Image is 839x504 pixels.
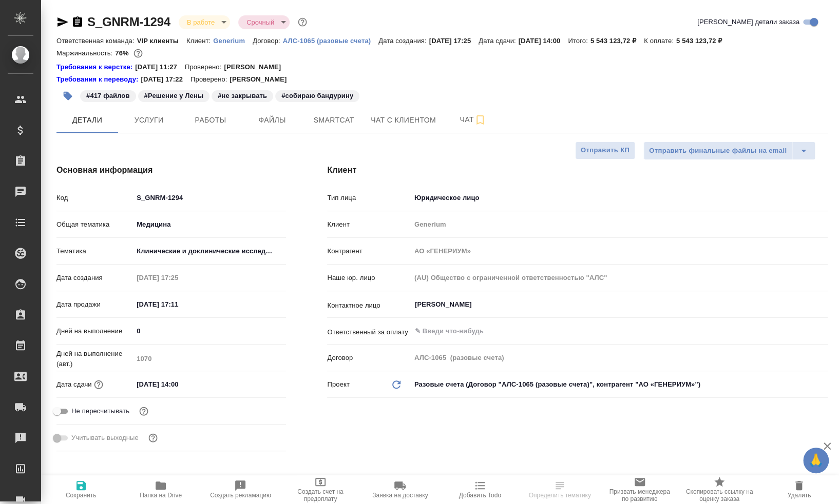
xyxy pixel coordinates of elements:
[283,37,378,45] p: АЛС-1065 (разовые счета)
[66,492,97,499] span: Сохранить
[759,475,839,504] button: Удалить
[327,379,350,390] p: Проект
[296,15,309,29] button: Доп статусы указывают на важность/срочность заказа
[218,91,267,101] p: #не закрывать
[274,91,360,99] span: собираю бандурину
[184,18,218,27] button: В работе
[56,273,133,283] p: Дата создания
[606,488,673,502] span: Призвать менеджера по развитию
[360,475,440,504] button: Заявка на доставку
[309,114,358,127] span: Smartcat
[131,47,145,60] button: 1050779.67 RUB; 38080.00 UAH;
[56,246,133,256] p: Тематика
[121,475,200,504] button: Папка на Drive
[327,193,410,203] p: Тип лица
[133,324,286,338] input: ✎ Введи что-нибудь
[179,15,230,29] div: В работе
[224,62,289,72] p: [PERSON_NAME]
[133,216,286,233] div: Медицина
[133,190,286,205] input: ✎ Введи что-нибудь
[327,164,828,176] h4: Клиент
[643,142,792,160] button: Отправить финальные файлы на email
[287,488,354,502] span: Создать счет на предоплату
[56,299,133,310] p: Дата продажи
[56,349,133,369] p: Дней на выполнение (авт.)
[56,164,286,176] h4: Основная информация
[411,270,828,285] input: Пустое поле
[137,405,150,418] button: Включи, если не хочешь, чтобы указанная дата сдачи изменилась после переставления заказа в 'Подтв...
[327,246,410,256] p: Контрагент
[133,270,223,285] input: Пустое поле
[41,475,121,504] button: Сохранить
[411,376,828,393] div: Разовые счета (Договор "АЛС-1065 (разовые счета)", контрагент "АО «ГЕНЕРИУМ»")
[186,114,235,127] span: Работы
[643,142,815,160] div: split button
[56,219,133,230] p: Общая тематика
[185,62,224,72] p: Проверено:
[71,16,84,28] button: Скопировать ссылку
[238,15,290,29] div: В работе
[411,244,828,258] input: Пустое поле
[79,91,137,99] span: 417 файлов
[253,37,283,45] p: Договор:
[210,492,271,499] span: Создать рекламацию
[327,219,410,230] p: Клиент
[56,16,69,28] button: Скопировать ссылку для ЯМессенджера
[568,37,590,45] p: Итого:
[685,488,753,502] span: Скопировать ссылку на оценку заказа
[137,37,186,45] p: VIP клиенты
[575,142,635,159] button: Отправить КП
[133,297,223,312] input: ✎ Введи что-нибудь
[479,37,518,45] p: Дата сдачи:
[71,433,139,443] span: Учитывать выходные
[213,36,253,45] a: Generium
[133,377,223,392] input: ✎ Введи что-нибудь
[327,353,410,363] p: Договор
[92,378,105,391] button: Если добавить услуги и заполнить их объемом, то дата рассчитается автоматически
[519,37,568,45] p: [DATE] 14:00
[676,37,730,45] p: 5 543 123,72 ₽
[697,17,799,27] span: [PERSON_NAME] детали заказа
[528,492,590,499] span: Определить тематику
[822,330,824,332] button: Open
[372,492,428,499] span: Заявка на доставку
[283,36,378,45] a: АЛС-1065 (разовые счета)
[71,406,129,416] span: Не пересчитывать
[186,37,213,45] p: Клиент:
[327,327,410,337] p: Ответственный за оплату
[440,475,520,504] button: Добавить Todo
[327,300,410,311] p: Контактное лицо
[230,74,294,85] p: [PERSON_NAME]
[243,18,277,27] button: Срочный
[56,193,133,203] p: Код
[135,62,185,72] p: [DATE] 11:27
[411,350,828,365] input: Пустое поле
[56,379,92,390] p: Дата сдачи
[807,450,825,471] span: 🙏
[56,62,135,72] a: Требования к верстке:
[56,49,115,57] p: Маржинальность:
[56,74,141,85] div: Нажми, чтобы открыть папку с инструкцией
[411,217,828,232] input: Пустое поле
[137,91,211,99] span: Решение у Лены
[133,351,286,366] input: Пустое поле
[146,431,160,445] button: Выбери, если сб и вс нужно считать рабочими днями для выполнения заказа.
[201,475,280,504] button: Создать рекламацию
[87,15,170,29] a: S_GNRM-1294
[429,37,479,45] p: [DATE] 17:25
[448,113,498,126] span: Чат
[600,475,679,504] button: Призвать менеджера по развитию
[520,475,599,504] button: Определить тематику
[56,74,141,85] a: Требования к переводу:
[213,37,253,45] p: Generium
[590,37,644,45] p: 5 543 123,72 ₽
[141,74,190,85] p: [DATE] 17:22
[414,325,790,337] input: ✎ Введи что-нибудь
[644,37,676,45] p: К оплате:
[190,74,230,85] p: Проверено:
[56,62,135,72] div: Нажми, чтобы открыть папку с инструкцией
[679,475,759,504] button: Скопировать ссылку на оценку заказа
[649,145,787,157] span: Отправить финальные файлы на email
[56,85,79,107] button: Добавить тэг
[281,91,353,101] p: #собираю бандурину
